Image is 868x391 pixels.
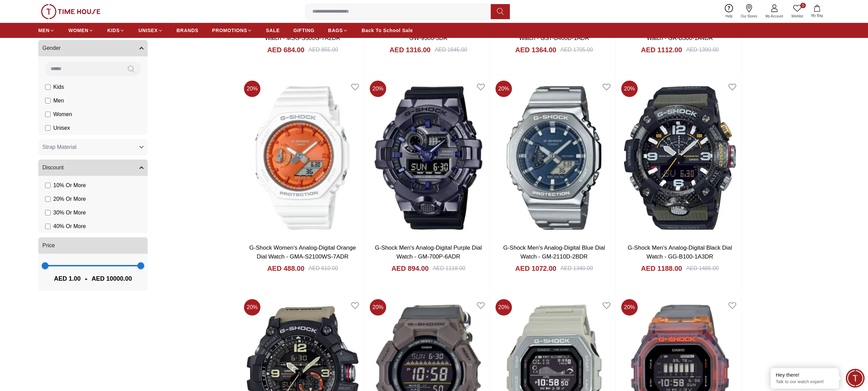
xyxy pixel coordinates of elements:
[68,24,94,37] a: WOMEN
[390,45,431,55] h4: AED 1316.00
[54,274,81,283] span: AED 1.00
[256,26,349,41] a: G-Shock Women's Analog Grey Dial Watch - MSG-S500G-7A2DR
[362,24,413,37] a: Back To School Sale
[435,46,467,54] div: AED 1645.00
[846,369,865,388] div: Chat Widget
[45,84,51,90] input: Kids
[68,27,89,34] span: WOMEN
[737,3,761,20] a: Our Stores
[493,78,615,238] img: G-Shock Men's Analog-Digital Blue Dial Watch - GM-2110D-2BDR
[560,264,593,273] div: AED 1340.00
[212,27,247,34] span: PROMOTIONS
[241,78,364,238] img: G-Shock Women's Analog-Digital Orange Dial Watch - GMA-S2100WS-7ADR
[503,245,605,260] a: G-Shock Men's Analog-Digital Blue Dial Watch - GM-2110D-2BDR
[266,27,280,34] span: SALE
[42,44,60,52] span: Gender
[38,159,148,176] button: Discount
[309,264,338,273] div: AED 610.00
[138,24,163,37] a: UNISEX
[789,14,806,19] span: Wishlist
[809,13,826,18] span: My Bag
[370,81,386,97] span: 20 %
[45,112,51,117] input: Women
[92,274,132,283] span: AED 10000.00
[107,24,125,37] a: KIDS
[38,237,148,254] button: Price
[81,273,92,284] span: -
[212,24,253,37] a: PROMOTIONS
[53,195,86,203] span: 20 % Or More
[776,379,834,385] p: Talk to our watch expert!
[41,4,100,19] img: ...
[628,26,732,41] a: G-Shock Men's Analog-Digital Black Dial Watch - GR-B300-1A4DR
[641,45,682,55] h4: AED 1112.00
[293,24,314,37] a: GIFTING
[177,24,199,37] a: BRANDS
[53,97,64,105] span: Men
[721,3,737,20] a: Help
[515,45,556,55] h4: AED 1364.00
[42,241,55,250] span: Price
[686,46,719,54] div: AED 1390.00
[800,3,806,8] span: 0
[763,14,786,19] span: My Account
[38,24,55,37] a: MEN
[641,264,682,273] h4: AED 1188.00
[53,124,70,132] span: Unisex
[515,264,556,273] h4: AED 1072.00
[807,3,827,19] button: My Bag
[362,27,413,34] span: Back To School Sale
[367,78,490,238] img: G-Shock Men's Analog-Digital Purple Dial Watch - GM-700P-6ADR
[53,181,86,190] span: 10 % Or More
[45,183,51,188] input: 10% Or More
[267,45,304,55] h4: AED 684.00
[266,24,280,37] a: SALE
[309,46,338,54] div: AED 855.00
[45,196,51,202] input: 20% Or More
[244,299,260,316] span: 20 %
[496,299,512,316] span: 20 %
[249,245,356,260] a: G-Shock Women's Analog-Digital Orange Dial Watch - GMA-S2100WS-7ADR
[45,210,51,215] input: 30% Or More
[45,98,51,103] input: Men
[53,110,72,118] span: Women
[619,78,741,238] img: G-Shock Men's Analog-Digital Black Dial Watch - GG-B100-1A3DR
[621,299,638,316] span: 20 %
[621,81,638,97] span: 20 %
[496,81,512,97] span: 20 %
[244,81,260,97] span: 20 %
[45,224,51,229] input: 40% Or More
[107,27,120,34] span: KIDS
[370,299,386,316] span: 20 %
[177,27,199,34] span: BRANDS
[138,27,158,34] span: UNISEX
[391,264,429,273] h4: AED 894.00
[38,139,148,155] button: Strap Material
[723,14,735,19] span: Help
[738,14,760,19] span: Our Stores
[42,143,77,151] span: Strap Material
[375,26,482,41] a: G-Shock Men's Digital Black Dial Watch - GW-9500-3DR
[38,40,148,56] button: Gender
[686,264,719,273] div: AED 1485.00
[293,27,314,34] span: GIFTING
[53,209,86,217] span: 30 % Or More
[776,372,834,378] div: Hey there!
[560,46,593,54] div: AED 1705.00
[787,3,807,20] a: 0Wishlist
[53,222,86,231] span: 40 % Or More
[45,125,51,131] input: Unisex
[433,264,465,273] div: AED 1118.00
[328,24,348,37] a: BAGS
[502,26,607,41] a: G-Shock Men's Analog-Digital Black Dial Watch - GST-B400D-1ADR
[328,27,343,34] span: BAGS
[375,245,482,260] a: G-Shock Men's Analog-Digital Purple Dial Watch - GM-700P-6ADR
[38,27,50,34] span: MEN
[53,83,64,91] span: Kids
[42,164,64,172] span: Discount
[267,264,304,273] h4: AED 488.00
